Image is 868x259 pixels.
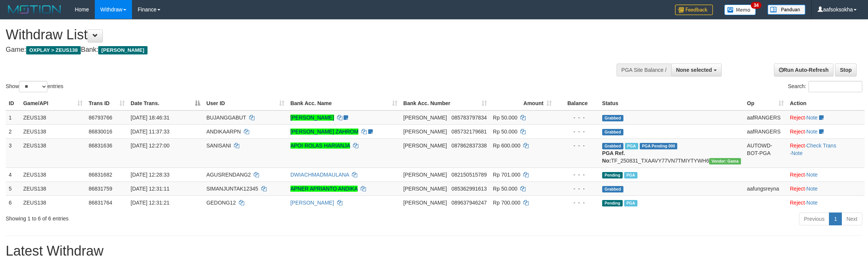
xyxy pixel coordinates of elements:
span: Copy 085783797834 to clipboard [451,115,487,121]
span: Copy 089637946247 to clipboard [451,200,487,206]
div: - - - [558,114,596,121]
th: Action [787,96,865,110]
input: Search: [808,81,862,92]
h1: Latest Withdraw [6,243,862,259]
span: SANISANI [206,143,231,149]
span: Copy 087862837338 to clipboard [451,143,487,149]
span: Grabbed [602,186,623,192]
td: ZEUS138 [20,167,85,181]
span: [PERSON_NAME] [98,46,147,54]
td: ZEUS138 [20,124,85,138]
td: · [787,195,865,209]
span: ANDIKAARPN [206,129,241,135]
span: 86831759 [89,186,112,192]
td: aafungsreyna [744,181,787,195]
td: · [787,181,865,195]
a: Reject [790,186,805,192]
td: AUTOWD-BOT-PGA [744,138,787,167]
span: 86830016 [89,129,112,135]
img: Feedback.jpg [675,5,713,15]
span: [PERSON_NAME] [403,172,447,178]
span: Vendor URL: https://trx31.1velocity.biz [709,158,741,164]
td: · [787,124,865,138]
a: 1 [829,212,842,225]
span: Pending [602,172,623,178]
div: Showing 1 to 6 of 6 entries [6,212,356,222]
img: panduan.png [768,5,805,15]
a: Check Trans [807,143,837,149]
a: Reject [790,115,805,121]
div: - - - [558,142,596,149]
a: Stop [835,64,857,76]
span: SIMANJUNTAK12345 [206,186,258,192]
a: Reject [790,129,805,135]
span: [DATE] 11:37:33 [131,129,170,135]
div: PGA Site Balance / [617,64,671,76]
td: aafRANGERS [744,110,787,125]
a: Note [807,186,818,192]
td: 2 [6,124,20,138]
a: Previous [799,212,829,225]
a: DWIACHMADMAULANA [290,172,349,178]
a: [PERSON_NAME] ZAHROM [290,129,359,135]
span: [DATE] 12:27:00 [131,143,170,149]
td: TF_250831_TXAAVY77VN7TMIYTYWH6 [599,138,744,167]
span: [PERSON_NAME] [403,200,447,206]
span: OXPLAY > ZEUS138 [26,46,81,54]
img: MOTION_logo.png [6,4,63,15]
span: Rp 700.000 [493,200,520,206]
span: AGUSRENDANG2 [206,172,251,178]
span: 86793766 [89,115,112,121]
th: Bank Acc. Number: activate to sort column ascending [400,96,490,110]
td: ZEUS138 [20,195,85,209]
td: ZEUS138 [20,110,85,125]
button: None selected [671,64,722,76]
a: Next [841,212,862,225]
span: Rp 600.000 [493,143,520,149]
h1: Withdraw List [6,27,571,42]
span: [DATE] 12:28:33 [131,172,170,178]
th: Status [599,96,744,110]
th: Trans ID: activate to sort column ascending [86,96,128,110]
span: 86831764 [89,200,112,206]
a: Reject [790,143,805,149]
td: · · [787,138,865,167]
span: Marked by aafkaynarin [624,172,637,178]
img: Button%20Memo.svg [724,5,756,15]
a: Note [807,115,818,121]
span: Rp 50.000 [493,115,518,121]
span: Grabbed [602,115,623,121]
span: 34 [751,2,761,9]
span: Copy 085732179681 to clipboard [451,129,487,135]
a: APNER APRIANTO ANDIKA [290,186,358,192]
a: APOI ROLAS HARIANJA [290,143,350,149]
h4: Game: Bank: [6,46,571,54]
a: [PERSON_NAME] [290,115,334,121]
a: Run Auto-Refresh [774,64,833,76]
a: Note [791,150,803,156]
td: ZEUS138 [20,138,85,167]
td: aafRANGERS [744,124,787,138]
td: · [787,167,865,181]
span: Rp 50.000 [493,186,518,192]
th: Amount: activate to sort column ascending [490,96,555,110]
th: Balance [555,96,599,110]
div: - - - [558,171,596,178]
span: Grabbed [602,143,623,149]
span: 86831636 [89,143,112,149]
b: PGA Ref. No: [602,150,625,164]
td: 4 [6,167,20,181]
span: Pending [602,200,623,206]
a: Reject [790,200,805,206]
td: · [787,110,865,125]
span: Marked by aafRornrotha [625,143,638,149]
td: ZEUS138 [20,181,85,195]
span: Rp 701.000 [493,172,520,178]
span: [PERSON_NAME] [403,186,447,192]
th: ID [6,96,20,110]
span: PGA Pending [640,143,678,149]
a: Note [807,200,818,206]
div: - - - [558,185,596,192]
span: Grabbed [602,129,623,135]
span: [PERSON_NAME] [403,115,447,121]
